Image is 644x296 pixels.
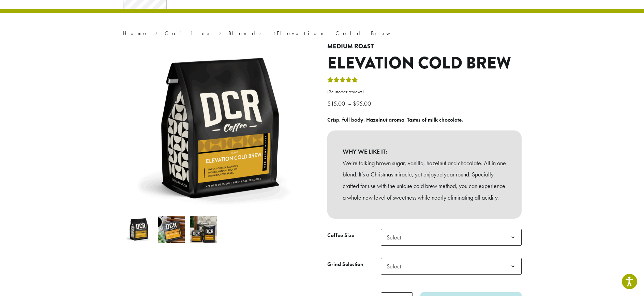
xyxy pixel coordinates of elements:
[327,76,358,86] div: Rated 5.00 out of 5
[329,89,331,95] span: 2
[190,216,217,243] img: Elevation Cold Brew - Image 3
[353,99,356,107] span: $
[125,216,152,243] img: Elevation Cold Brew
[165,30,211,37] a: Coffee
[327,43,522,50] h4: Medium Roast
[327,260,381,269] label: Grind Selection
[384,231,408,244] span: Select
[327,99,347,107] bdi: 15.00
[123,29,522,37] nav: Breadcrumb
[219,27,221,37] span: ›
[327,99,331,107] span: $
[381,229,522,246] span: Select
[348,99,351,107] span: –
[381,258,522,275] span: Select
[327,53,522,73] h1: Elevation Cold Brew
[353,99,373,107] bdi: 95.00
[327,231,381,240] label: Coffee Size
[155,27,158,37] span: ›
[228,30,266,37] a: Blends
[123,30,148,37] a: Home
[343,157,506,203] p: We’re talking brown sugar, vanilla, hazelnut and chocolate. All in one blend. It’s a Christmas mi...
[327,116,463,123] b: Crisp, full body. Hazelnut aroma. Tastes of milk chocolate.
[158,216,185,243] img: Elevation Cold Brew - Image 2
[384,260,408,273] span: Select
[273,27,276,37] span: ›
[327,89,522,95] a: (2customer reviews)
[343,146,506,157] b: WHY WE LIKE IT:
